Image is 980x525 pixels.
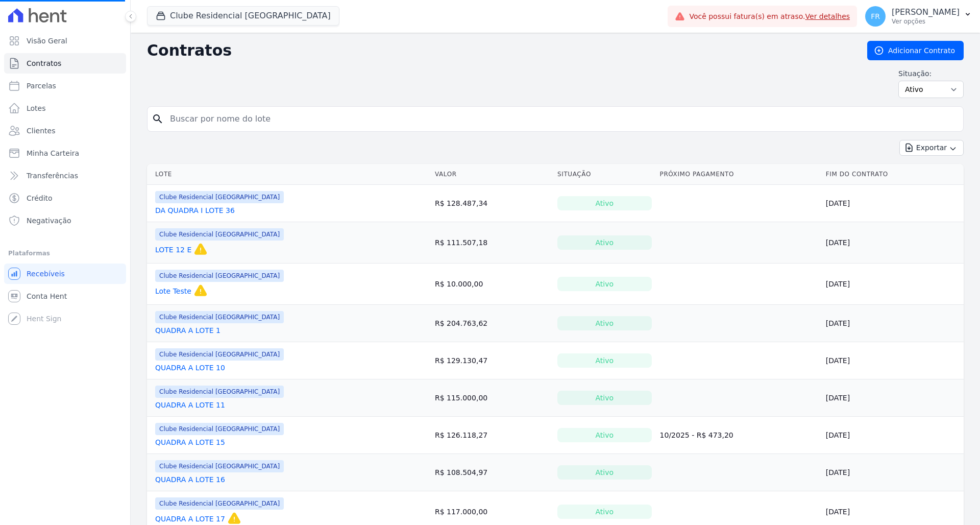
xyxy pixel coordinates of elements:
a: QUADRA A LOTE 16 [155,474,225,485]
span: Visão Geral [27,36,67,46]
td: [DATE] [822,305,964,342]
button: Exportar [899,140,964,156]
td: R$ 10.000,00 [431,264,553,305]
p: Ver opções [892,17,960,26]
a: QUADRA A LOTE 10 [155,363,225,373]
div: Plataformas [8,247,122,259]
td: [DATE] [822,264,964,305]
a: LOTE 12 E [155,245,191,255]
span: Clube Residencial [GEOGRAPHIC_DATA] [155,460,284,472]
th: Próximo Pagamento [656,164,822,185]
input: Buscar por nome do lote [164,109,959,129]
td: R$ 128.487,34 [431,185,553,222]
span: Conta Hent [27,291,67,301]
td: R$ 204.763,62 [431,305,553,342]
td: R$ 108.504,97 [431,454,553,491]
a: Conta Hent [4,286,126,306]
a: Clientes [4,121,126,141]
span: Você possui fatura(s) em atraso. [689,11,850,22]
div: Ativo [557,277,651,291]
td: [DATE] [822,185,964,222]
div: Ativo [557,196,651,210]
span: Clube Residencial [GEOGRAPHIC_DATA] [155,228,284,241]
a: QUADRA A LOTE 11 [155,400,225,410]
span: Clube Residencial [GEOGRAPHIC_DATA] [155,348,284,361]
th: Situação [553,164,655,185]
span: Minha Carteira [27,148,79,158]
div: Ativo [557,505,651,519]
div: Ativo [557,391,651,405]
a: Lote Teste [155,286,191,296]
td: [DATE] [822,342,964,379]
a: Minha Carteira [4,143,126,163]
td: R$ 115.000,00 [431,379,553,417]
div: Ativo [557,428,651,442]
span: Parcelas [27,81,56,91]
a: Lotes [4,98,126,118]
a: DA QUADRA I LOTE 36 [155,205,235,216]
td: R$ 126.118,27 [431,417,553,454]
span: Contratos [27,58,61,68]
th: Lote [147,164,431,185]
td: R$ 111.507,18 [431,222,553,264]
span: Clube Residencial [GEOGRAPHIC_DATA] [155,386,284,398]
div: Ativo [557,235,651,250]
label: Situação: [898,68,964,79]
i: search [152,113,164,125]
span: Clube Residencial [GEOGRAPHIC_DATA] [155,497,284,510]
td: [DATE] [822,379,964,417]
span: Clube Residencial [GEOGRAPHIC_DATA] [155,270,284,282]
a: Negativação [4,210,126,231]
span: Clube Residencial [GEOGRAPHIC_DATA] [155,191,284,203]
a: Transferências [4,165,126,186]
th: Valor [431,164,553,185]
h2: Contratos [147,41,851,60]
div: Ativo [557,316,651,330]
td: [DATE] [822,222,964,264]
a: 10/2025 - R$ 473,20 [660,431,733,439]
a: Adicionar Contrato [867,41,964,60]
button: Clube Residencial [GEOGRAPHIC_DATA] [147,6,339,26]
td: [DATE] [822,417,964,454]
span: Negativação [27,216,71,226]
a: Ver detalhes [805,12,850,20]
span: Crédito [27,193,53,203]
span: Clube Residencial [GEOGRAPHIC_DATA] [155,311,284,323]
td: [DATE] [822,454,964,491]
td: R$ 129.130,47 [431,342,553,379]
th: Fim do Contrato [822,164,964,185]
button: FR [PERSON_NAME] Ver opções [857,2,980,31]
a: QUADRA A LOTE 17 [155,514,225,524]
a: Contratos [4,53,126,74]
div: Ativo [557,353,651,368]
span: FR [871,13,880,20]
a: Crédito [4,188,126,208]
a: Visão Geral [4,31,126,51]
a: Recebíveis [4,264,126,284]
a: Parcelas [4,76,126,96]
span: Transferências [27,171,78,181]
p: [PERSON_NAME] [892,7,960,17]
span: Clube Residencial [GEOGRAPHIC_DATA] [155,423,284,435]
a: QUADRA A LOTE 1 [155,325,220,336]
a: QUADRA A LOTE 15 [155,437,225,447]
span: Lotes [27,103,46,113]
span: Recebíveis [27,269,65,279]
div: Ativo [557,465,651,480]
span: Clientes [27,126,55,136]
